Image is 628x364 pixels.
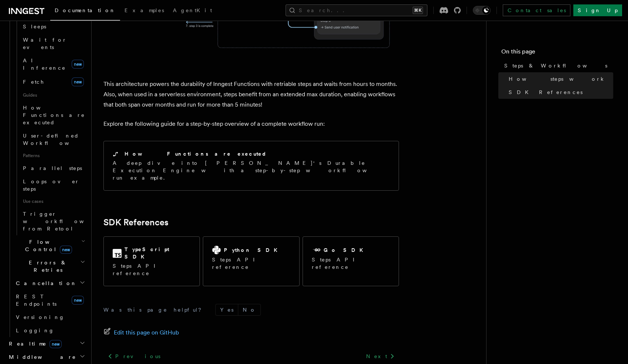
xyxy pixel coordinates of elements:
[113,159,390,181] p: A deep dive into [PERSON_NAME]'s Durable Execution Engine with a step-by-step workflow run example.
[23,105,85,125] span: How Functions are executed
[173,7,212,13] span: AgentKit
[362,350,399,363] a: Next
[501,47,613,59] h4: On this page
[20,54,87,74] a: AI Inferencenew
[324,246,368,254] h2: Go SDK
[20,33,87,54] a: Wait for events
[501,59,613,72] a: Steps & Workflows
[20,129,87,150] a: User-defined Workflows
[16,327,54,333] span: Logging
[13,277,87,290] button: Cancellation
[13,324,87,337] a: Logging
[20,89,87,101] span: Guides
[23,165,82,171] span: Parallel steps
[212,256,290,271] p: Steps API reference
[72,296,84,305] span: new
[20,207,87,235] a: Trigger workflows from Retool
[114,327,179,338] span: Edit this page on GitHub
[23,133,89,146] span: User-defined Workflows
[103,350,164,363] a: Previous
[224,246,282,254] h2: Python SDK
[20,150,87,162] span: Patterns
[504,62,607,69] span: Steps & Workflows
[6,337,87,350] button: Realtimenew
[573,4,622,16] a: Sign Up
[124,7,164,13] span: Examples
[13,311,87,324] a: Versioning
[13,235,87,256] button: Flow Controlnew
[23,58,66,71] span: AI Inference
[16,314,65,320] span: Versioning
[124,246,191,260] h2: TypeScript SDK
[168,2,216,20] a: AgentKit
[13,290,87,311] a: REST Endpointsnew
[50,340,62,348] span: new
[413,7,423,14] kbd: ⌘K
[216,304,238,315] button: Yes
[509,75,606,83] span: How steps work
[506,86,613,99] a: SDK References
[20,162,87,175] a: Parallel steps
[6,340,62,347] span: Realtime
[13,280,77,287] span: Cancellation
[124,150,267,157] h2: How Functions are executed
[20,74,87,89] a: Fetchnew
[72,77,84,86] span: new
[506,72,613,86] a: How steps work
[312,256,390,271] p: Steps API reference
[103,79,399,110] p: This architecture powers the durability of Inngest Functions with retriable steps and waits from ...
[103,327,179,338] a: Edit this page on GitHub
[6,350,87,364] button: Middleware
[473,6,491,15] button: Toggle dark mode
[103,119,399,129] p: Explore the following guide for a step-by-step overview of a complete workflow run:
[23,178,79,192] span: Loops over steps
[20,101,87,129] a: How Functions are executed
[50,2,120,21] a: Documentation
[238,304,260,315] button: No
[503,4,570,16] a: Contact sales
[23,211,104,232] span: Trigger workflows from Retool
[13,256,87,277] button: Errors & Retries
[23,79,44,85] span: Fetch
[120,2,168,20] a: Examples
[55,7,116,13] span: Documentation
[203,236,299,286] a: Python SDKSteps API reference
[509,89,583,96] span: SDK References
[303,236,399,286] a: Go SDKSteps API reference
[103,236,200,286] a: TypeScript SDKSteps API reference
[103,141,399,191] a: How Functions are executedA deep dive into [PERSON_NAME]'s Durable Execution Engine with a step-b...
[20,20,87,33] a: Sleeps
[16,294,57,307] span: REST Endpoints
[13,238,81,253] span: Flow Control
[103,217,168,228] a: SDK References
[20,175,87,195] a: Loops over steps
[103,306,207,313] p: Was this page helpful?
[23,37,67,50] span: Wait for events
[60,246,72,254] span: new
[13,259,80,274] span: Errors & Retries
[72,60,84,69] span: new
[23,24,46,30] span: Sleeps
[6,353,76,361] span: Middleware
[20,195,87,207] span: Use cases
[113,262,191,277] p: Steps API reference
[286,4,427,16] button: Search...⌘K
